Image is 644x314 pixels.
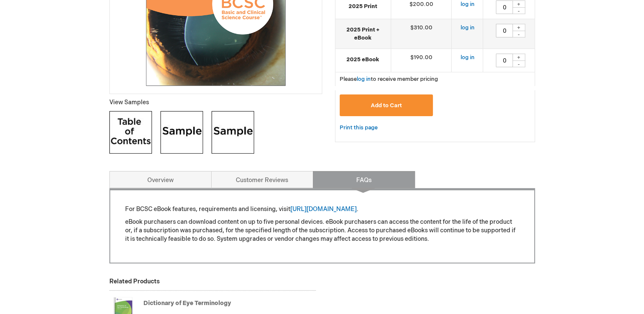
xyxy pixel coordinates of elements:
[357,76,371,83] a: log in
[496,54,513,67] input: Qty
[340,3,386,11] strong: 2025 Print
[512,31,525,37] div: -
[512,0,525,8] div: +
[512,60,525,67] div: -
[340,76,438,83] span: Please to receive member pricing
[125,205,519,214] p: For BCSC eBook features, requirements and licensing, visit .
[109,171,212,188] a: Overview
[496,0,513,14] input: Qty
[496,24,513,37] input: Qty
[512,54,525,61] div: +
[460,1,474,8] a: log in
[143,300,231,307] a: Dictionary of Eye Terminology
[290,206,357,213] a: [URL][DOMAIN_NAME]
[313,171,415,188] a: FAQs
[512,24,525,31] div: +
[512,7,525,14] div: -
[391,49,452,72] td: $190.00
[460,54,474,61] a: log in
[460,24,474,31] a: log in
[125,218,519,243] p: eBook purchasers can download content on up to five personal devices. eBook purchasers can access...
[109,98,322,107] p: View Samples
[340,56,386,64] strong: 2025 eBook
[391,19,452,49] td: $310.00
[340,26,386,42] strong: 2025 Print + eBook
[109,278,160,285] strong: Related Products
[340,123,378,133] a: Print this page
[160,111,203,154] img: Click to view
[109,111,152,154] img: Click to view
[340,94,433,116] button: Add to Cart
[371,102,402,109] span: Add to Cart
[212,111,254,154] img: Click to view
[211,171,313,188] a: Customer Reviews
